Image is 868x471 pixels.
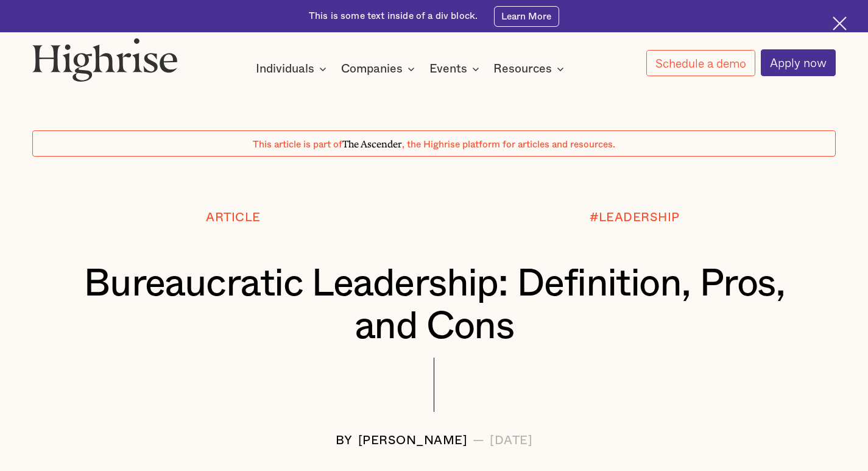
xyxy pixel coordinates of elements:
[494,6,559,27] a: Learn More
[358,434,468,447] div: [PERSON_NAME]
[761,49,836,76] a: Apply now
[646,50,755,76] a: Schedule a demo
[66,263,802,348] h1: Bureaucratic Leadership: Definition, Pros, and Cons
[341,62,418,76] div: Companies
[429,62,483,76] div: Events
[490,434,532,447] div: [DATE]
[833,16,847,30] img: Cross icon
[493,62,552,76] div: Resources
[309,10,478,23] div: This is some text inside of a div block.
[256,62,330,76] div: Individuals
[590,211,680,224] div: #LEADERSHIP
[341,62,403,76] div: Companies
[206,211,261,224] div: Article
[336,434,353,447] div: BY
[402,140,615,149] span: , the Highrise platform for articles and resources.
[256,62,314,76] div: Individuals
[253,140,342,149] span: This article is part of
[473,434,485,447] div: —
[32,38,177,82] img: Highrise logo
[342,136,402,148] span: The Ascender
[429,62,467,76] div: Events
[493,62,568,76] div: Resources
